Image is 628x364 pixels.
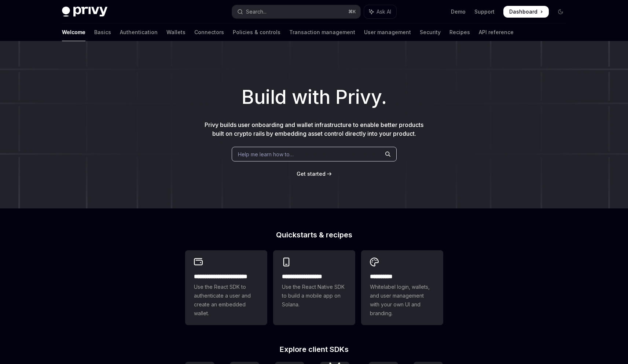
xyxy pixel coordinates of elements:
a: Basics [94,23,111,41]
span: ⌘ K [348,9,356,15]
img: dark logo [62,7,107,17]
a: API reference [479,23,514,41]
h2: Explore client SDKs [185,346,443,353]
div: Search... [246,7,267,16]
a: Authentication [120,23,158,41]
a: Transaction management [289,23,355,41]
a: Demo [451,8,466,15]
span: Use the React SDK to authenticate a user and create an embedded wallet. [194,283,258,318]
span: Ask AI [377,8,391,15]
button: Toggle dark mode [555,6,566,18]
button: Toggle assistant panel [364,5,396,18]
a: Wallets [166,23,186,41]
a: **** **** **** ***Use the React Native SDK to build a mobile app on Solana. [273,250,355,325]
a: Security [420,23,441,41]
a: **** *****Whitelabel login, wallets, and user management with your own UI and branding. [361,250,443,325]
a: Recipes [449,23,470,41]
a: Get started [297,170,326,178]
span: Use the React Native SDK to build a mobile app on Solana. [282,283,346,309]
a: Connectors [194,23,224,41]
span: Privy builds user onboarding and wallet infrastructure to enable better products built on crypto ... [205,121,423,137]
a: Policies & controls [233,23,280,41]
h2: Quickstarts & recipes [185,231,443,239]
a: Dashboard [503,6,549,18]
span: Help me learn how to… [238,150,294,158]
a: Support [474,8,495,15]
a: Welcome [62,23,85,41]
button: Open search [232,5,360,18]
span: Whitelabel login, wallets, and user management with your own UI and branding. [370,283,434,318]
span: Dashboard [509,8,537,15]
h1: Build with Privy. [12,83,616,112]
a: User management [364,23,411,41]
